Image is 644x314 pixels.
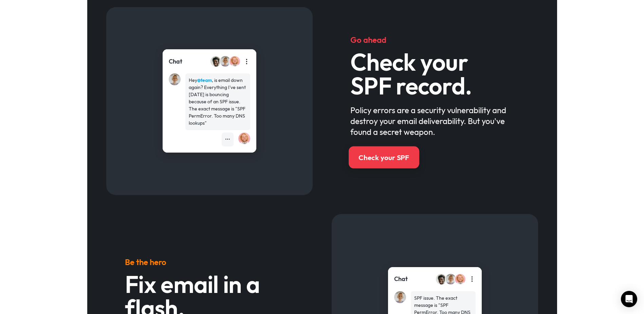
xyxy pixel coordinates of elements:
div: Open Intercom Messenger [621,291,637,307]
div: Hey , is email down again? Everything I've sent [DATE] is bouncing because of an SPF issue. The e... [189,77,247,127]
strong: @team [197,77,212,83]
div: Policy errors are a security vulnerability and destroy your email deliverability. But you've foun... [350,105,519,137]
div: ••• [225,136,230,143]
div: Chat [394,275,408,283]
a: Check your SPF [349,146,419,168]
div: Chat [169,57,182,66]
h3: Check your SPF record. [350,50,519,98]
div: Check your SPF [358,153,409,162]
h5: Be the hero [125,257,294,267]
h5: Go ahead [350,34,519,45]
